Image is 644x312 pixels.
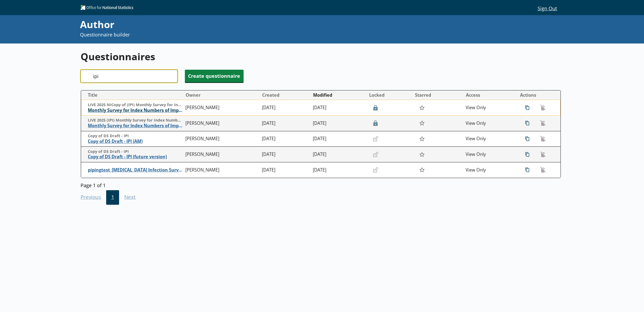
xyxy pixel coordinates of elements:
[463,116,514,131] td: View Only
[533,4,561,13] button: Sign Out
[416,103,428,113] button: Star
[463,147,514,162] td: View Only
[260,91,310,99] button: Created
[259,116,310,131] td: [DATE]
[259,100,310,116] td: [DATE]
[183,100,260,116] td: [PERSON_NAME]
[416,134,428,144] button: Star
[81,181,561,189] div: Page 1 of 1
[88,123,183,129] span: Monthly Survey for Index Numbers of Import Prices - Price Quotation Return
[311,91,366,99] button: Modified
[80,18,435,31] div: Author
[88,139,183,144] span: Copy of DS Draft - IPI (AM)
[416,118,428,128] button: Star
[88,154,183,160] span: Copy of DS Draft - IPI (future version)
[183,131,260,147] td: [PERSON_NAME]
[88,118,183,123] span: LIVE 2025 (IPI) Monthly Survey for Index Numbers of Import Prices - Price Quotation Return
[413,91,463,99] button: Starred
[88,149,183,154] span: Copy of DS Draft - IPI
[259,162,310,178] td: [DATE]
[463,131,514,147] td: View Only
[311,100,367,116] td: [DATE]
[311,147,367,162] td: [DATE]
[463,100,514,116] td: View Only
[81,50,561,63] h1: Questionnaires
[83,91,183,99] button: Title
[259,147,310,162] td: [DATE]
[416,149,428,159] button: Star
[416,165,428,175] button: Star
[185,70,244,82] button: Create questionnaire
[80,31,435,38] p: Questionnaire builder
[106,190,119,205] button: 1
[183,91,259,99] button: Owner
[183,147,260,162] td: [PERSON_NAME]
[514,90,560,100] th: Actions
[88,102,183,108] span: LIVE 2025 NICopy of (IPI) Monthly Survey for Index Numbers of Import Prices - Price Quotation Return
[464,91,514,99] button: Access
[88,133,183,139] span: Copy of DS Draft - IPI
[311,116,367,131] td: [DATE]
[463,162,514,178] td: View Only
[311,162,367,178] td: [DATE]
[259,131,310,147] td: [DATE]
[311,131,367,147] td: [DATE]
[88,108,183,113] span: Monthly Survey for Index Numbers of Import Prices - Price Quotation Return
[81,70,178,83] input: Search questionnaire titles
[183,116,260,131] td: [PERSON_NAME]
[183,162,260,178] td: [PERSON_NAME]
[88,167,183,173] span: pipingtest_[MEDICAL_DATA] Infection Survey
[367,91,412,99] button: Locked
